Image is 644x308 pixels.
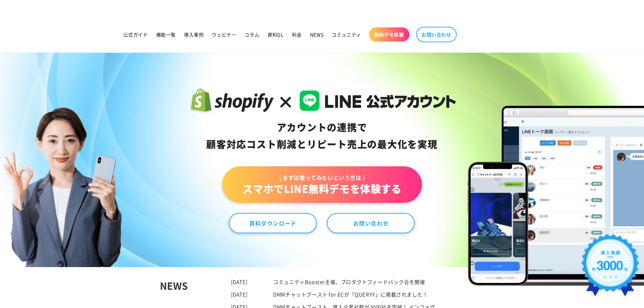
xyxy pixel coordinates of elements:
[208,27,240,42] a: ウェビナー
[180,27,208,42] a: 導入事例
[123,31,148,38] span: 公式ガイド
[231,291,248,298] time: [DATE]
[273,278,425,285] a: コミュニティBooster主催、プロダクトフィードバック会を開催
[231,278,248,285] time: [DATE]
[244,31,259,38] span: コラム
[188,119,456,153] div: アカウントの連携で 顧客対応コスト削減と リピート売上の 最大化を実現
[328,27,365,42] a: コミュニティ
[242,174,401,181] span: \ まずは使ってみたいという方は /
[310,31,324,38] span: NEWS
[374,31,404,38] span: 無料デモ体験
[263,27,288,42] a: 資料DL
[212,31,236,38] span: ウェビナー
[152,27,180,42] a: 機能一覧
[184,31,204,38] span: 導入事例
[292,31,302,38] span: 料金
[327,213,415,233] a: お問い合わせ
[578,231,643,304] img: 導入実績約3000社
[240,27,263,42] a: コラム
[156,31,176,38] span: 機能一覧
[369,27,409,42] a: 無料デモ体験
[422,31,451,38] span: お問い合わせ
[416,27,457,42] a: お問い合わせ
[332,31,361,38] span: コミュニティ
[267,31,284,38] span: 資料DL
[119,27,152,42] a: 公式ガイド
[273,291,428,298] a: DMMチャットブースト for ECが「QUERYY」に掲載されました！
[222,166,422,203] a: \ まずは使ってみたいという方は /スマホでLINE無料デモを体験する
[288,27,306,42] a: 料金
[306,27,328,42] a: NEWS
[229,213,317,233] a: 資料ダウンロード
